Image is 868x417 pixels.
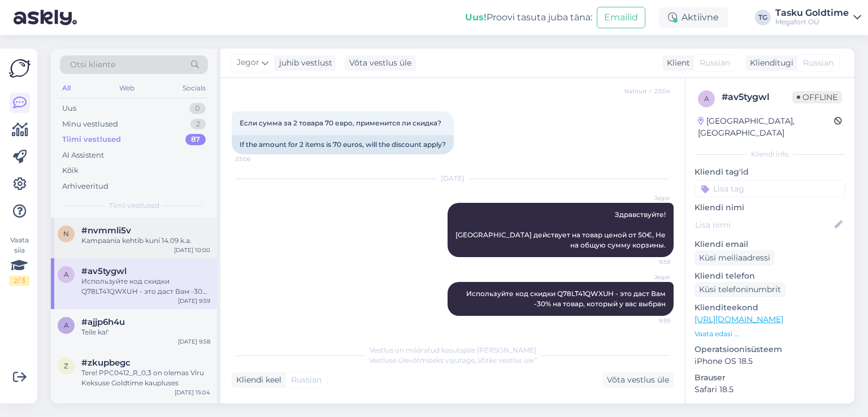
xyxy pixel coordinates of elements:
div: Klient [662,57,690,69]
p: Operatsioonisüsteem [695,344,845,355]
span: Nähtud ✓ 23:04 [624,87,670,95]
input: Lisa tag [695,180,845,197]
div: # av5tygwl [722,90,792,104]
p: Kliendi nimi [695,202,845,214]
div: Socials [180,81,208,95]
div: 2 [190,119,206,130]
div: [GEOGRAPHIC_DATA], [GEOGRAPHIC_DATA] [698,115,834,139]
div: [DATE] 9:58 [178,337,210,346]
span: Jegor [628,194,670,202]
p: iPhone OS 18.5 [695,355,845,367]
div: Kampaania kehtib kuni 14.09 k.a. [81,236,210,246]
div: Minu vestlused [62,119,118,130]
div: [DATE] 15:04 [175,388,210,397]
p: Vaata edasi ... [695,329,845,339]
div: 2 / 3 [9,276,29,286]
span: Jegor [628,273,670,281]
span: 9:58 [628,258,670,266]
div: Arhiveeritud [62,181,108,192]
p: Brauser [695,372,845,384]
span: #nvmmli5v [81,225,131,236]
div: If the amount for 2 items is 70 euros, will the discount apply? [232,135,454,154]
div: Tasku Goldtime [775,8,849,18]
i: „Võtke vestlus üle” [475,356,537,364]
p: Kliendi email [695,238,845,250]
span: n [63,229,69,238]
div: 87 [185,134,206,145]
div: Kliendi info [695,149,845,159]
span: a [704,94,709,103]
p: Kliendi telefon [695,270,845,282]
span: Если сумма за 2 товара 70 евро, применится ли скидка? [240,119,441,127]
span: Russian [803,57,834,69]
div: [DATE] 10:00 [174,246,210,254]
span: Otsi kliente [70,59,115,71]
p: Klienditeekond [695,302,845,314]
div: [DATE] [232,173,674,184]
div: Tiimi vestlused [62,134,121,145]
div: Kliendi keel [232,374,281,386]
span: 9:59 [628,316,670,325]
div: Klienditugi [745,57,793,69]
span: Russian [291,374,322,386]
div: TG [755,10,771,25]
div: Web [117,81,137,95]
div: Tere! PPC0412_R_0,3 on olemas Viru Keksuse Goldtime kaupluses [81,368,210,388]
div: Proovi tasuta juba täna: [465,11,592,24]
div: Küsi meiliaadressi [695,250,775,266]
span: #zkupbegc [81,358,131,368]
span: #ajjp6h4u [81,317,125,327]
div: Kõik [62,165,79,176]
div: 0 [189,103,206,114]
div: Uus [62,103,76,114]
div: Aktiivne [659,7,728,28]
span: Tiimi vestlused [109,201,159,211]
b: Uus! [465,12,487,23]
span: Russian [700,57,730,69]
p: Kliendi tag'id [695,166,845,178]
span: #av5tygwl [81,266,127,276]
span: Jegor [237,57,259,69]
div: Используйте код скидки Q78LT41QWXUH - это даст Вам -30% на товар, который у вас выбран [81,276,210,297]
a: Tasku GoldtimeMegafort OÜ [775,8,861,27]
div: juhib vestlust [275,57,332,69]
div: All [60,81,73,95]
span: 23:06 [235,155,277,163]
img: Askly Logo [9,58,31,79]
span: Используйте код скидки Q78LT41QWXUH - это даст Вам -30% на товар, который у вас выбран [466,289,667,308]
div: [DATE] 9:59 [178,297,210,305]
span: a [64,270,69,279]
div: AI Assistent [62,150,104,161]
button: Emailid [597,7,645,28]
input: Lisa nimi [695,219,832,231]
span: z [64,362,68,370]
div: Teile ka!' [81,327,210,337]
div: Võta vestlus üle [602,372,674,388]
span: Offline [792,91,842,103]
div: Vaata siia [9,235,29,286]
div: Küsi telefoninumbrit [695,282,785,297]
a: [URL][DOMAIN_NAME] [695,314,783,324]
span: a [64,321,69,329]
div: Megafort OÜ [775,18,849,27]
span: Vestlus on määratud kasutajale [PERSON_NAME] [370,346,536,354]
div: Võta vestlus üle [345,55,416,71]
span: Vestluse ülevõtmiseks vajutage [369,356,537,364]
p: Safari 18.5 [695,384,845,396]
